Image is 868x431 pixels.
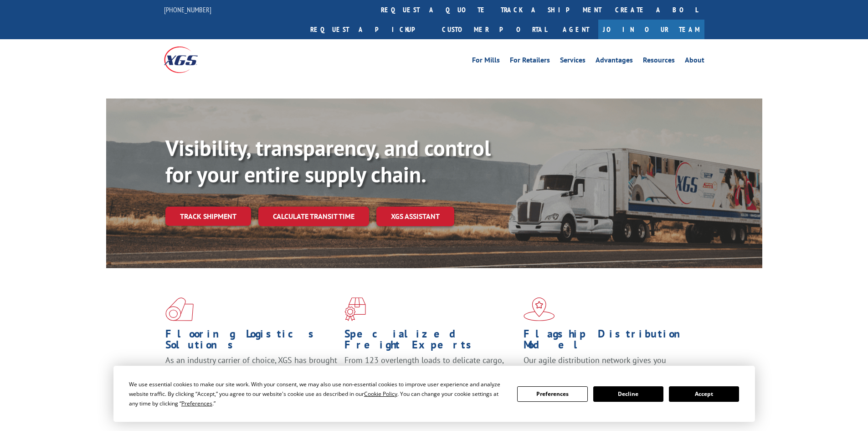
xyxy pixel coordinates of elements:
img: xgs-icon-total-supply-chain-intelligence-red [165,297,194,321]
a: Agent [554,20,598,39]
span: As an industry carrier of choice, XGS has brought innovation and dedication to flooring logistics... [165,355,337,387]
a: Join Our Team [598,20,704,39]
a: [PHONE_NUMBER] [164,5,211,14]
button: Decline [593,386,663,402]
h1: Flooring Logistics Solutions [165,328,338,355]
div: We use essential cookies to make our site work. With your consent, we may also use non-essential ... [129,379,506,408]
button: Accept [669,386,739,402]
b: Visibility, transparency, and control for your entire supply chain. [165,134,491,188]
button: Preferences [517,386,587,402]
div: Cookie Consent Prompt [113,366,755,422]
a: Resources [643,57,675,67]
img: xgs-icon-flagship-distribution-model-red [524,297,555,321]
a: Track shipment [165,207,251,226]
a: For Retailers [510,57,550,67]
img: xgs-icon-focused-on-flooring-red [344,297,366,321]
a: For Mills [472,57,500,67]
span: Our agile distribution network gives you nationwide inventory management on demand. [524,355,691,376]
a: XGS ASSISTANT [376,207,454,226]
a: Calculate transit time [258,207,369,226]
a: Request a pickup [303,20,435,39]
a: Advantages [596,57,633,67]
a: Customer Portal [435,20,554,39]
p: From 123 overlength loads to delicate cargo, our experienced staff knows the best way to move you... [344,355,517,395]
a: Services [560,57,586,67]
h1: Specialized Freight Experts [344,328,517,355]
span: Preferences [181,400,212,407]
span: Cookie Policy [364,390,397,398]
a: About [685,57,704,67]
h1: Flagship Distribution Model [524,328,696,355]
